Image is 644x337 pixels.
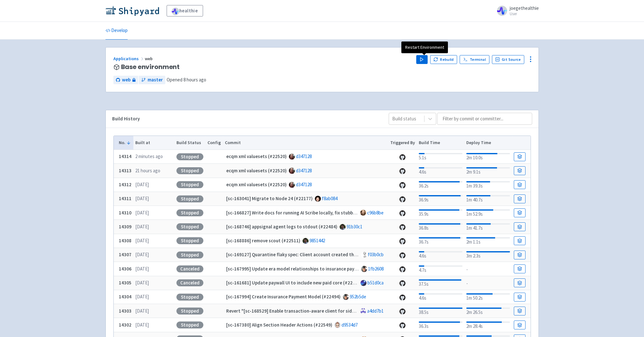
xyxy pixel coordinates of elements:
[367,280,384,286] a: b51d0ca
[514,251,525,259] a: Build Details
[167,77,206,83] span: Opened
[419,194,462,204] div: 36.9s
[119,280,131,286] b: 14305
[510,12,539,16] small: User
[105,6,159,16] img: Shipyard logo
[296,168,312,174] a: d347128
[176,237,203,244] div: Stopped
[135,181,149,188] time: [DATE]
[322,195,337,201] a: f8ab084
[176,223,203,230] div: Stopped
[514,166,525,175] a: Build Details
[514,321,525,329] a: Build Details
[135,322,149,328] time: [DATE]
[514,180,525,189] a: Build Details
[368,266,384,272] a: 1fb2608
[176,181,203,188] div: Stopped
[466,194,510,204] div: 1m 40.7s
[119,294,131,300] b: 14304
[226,210,391,216] strong: [sc-166827] Write docs for running AI Scribe locally, fix stubbing logic (#22270)
[466,279,510,287] div: -
[368,251,384,258] a: f03b0cb
[419,250,462,260] div: 4.6s
[175,136,206,150] th: Build Status
[341,322,358,328] a: d9534d7
[226,195,313,201] strong: [sc-163041] Migrate to Node 24 (#22177)
[121,63,180,71] span: Base environment
[176,294,203,301] div: Stopped
[419,222,462,232] div: 36.8s
[464,136,512,150] th: Deploy Time
[296,153,312,159] a: d347128
[296,181,312,188] a: d347128
[514,293,525,302] a: Build Details
[119,251,131,258] b: 14307
[167,5,203,16] a: healthie
[226,181,287,188] strong: ecqm xml valuesets (#22520)
[350,294,366,300] a: 952b5de
[419,166,462,176] div: 4.6s
[226,266,387,272] strong: [sc-167995] Update era model relationships to insurance payments (#22514)
[226,251,438,258] strong: [sc-169127] Quarantine flaky spec: Client account created through embedded appointment (#22562)
[367,308,384,314] a: a4dd7b1
[466,306,510,316] div: 2m 26.5s
[135,168,160,174] time: 21 hours ago
[419,152,462,162] div: 5.1s
[466,236,510,246] div: 2m 1.1s
[419,264,462,274] div: 4.7s
[119,238,131,244] b: 14308
[226,308,383,314] strong: Revert "[sc-168529] Enable transaction-aware client for sidekiq" (#22556)
[367,210,384,216] a: c96b8be
[135,266,149,272] time: [DATE]
[466,265,510,273] div: -
[492,55,525,64] a: Git Source
[466,222,510,232] div: 1m 41.7s
[119,210,131,216] b: 14310
[514,152,525,161] a: Build Details
[119,168,131,174] b: 14313
[460,55,489,64] a: Terminal
[514,307,525,315] a: Build Details
[419,306,462,316] div: 38.5s
[176,308,203,315] div: Stopped
[176,265,203,272] div: Canceled
[183,77,206,83] time: 8 hours ago
[122,76,131,84] span: web
[176,251,203,258] div: Stopped
[514,264,525,273] a: Build Details
[206,136,223,150] th: Config
[226,238,300,244] strong: [sc-168886] remove scout (#22511)
[112,115,379,123] div: Build History
[148,76,163,84] span: master
[419,320,462,330] div: 36.3s
[226,168,287,174] strong: ecqm xml valuesets (#22520)
[176,209,203,216] div: Stopped
[226,280,362,286] strong: [sc-161681] Update paywall UI to include new paid core (#22388)
[176,153,203,160] div: Stopped
[419,236,462,246] div: 36.7s
[119,139,131,146] button: No.
[514,236,525,245] a: Build Details
[466,250,510,260] div: 3m 2.3s
[466,166,510,176] div: 2m 9.1s
[493,6,539,16] a: joegethealthie User
[466,180,510,190] div: 1m 39.3s
[119,195,131,201] b: 14311
[223,136,388,150] th: Commit
[416,55,428,64] button: Play
[135,210,149,216] time: [DATE]
[466,320,510,330] div: 2m 28.4s
[417,136,464,150] th: Build Time
[113,76,138,84] a: web
[139,76,165,84] a: master
[113,56,145,61] a: Applications
[226,294,341,300] strong: [sc-167994] Create Insurance Payment Model (#22494)
[419,208,462,218] div: 35.9s
[135,224,149,230] time: [DATE]
[510,5,539,11] span: joegethealthie
[176,279,203,286] div: Canceled
[133,136,175,150] th: Built at
[437,113,532,125] input: Filter by commit or committer...
[135,294,149,300] time: [DATE]
[119,181,131,188] b: 14312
